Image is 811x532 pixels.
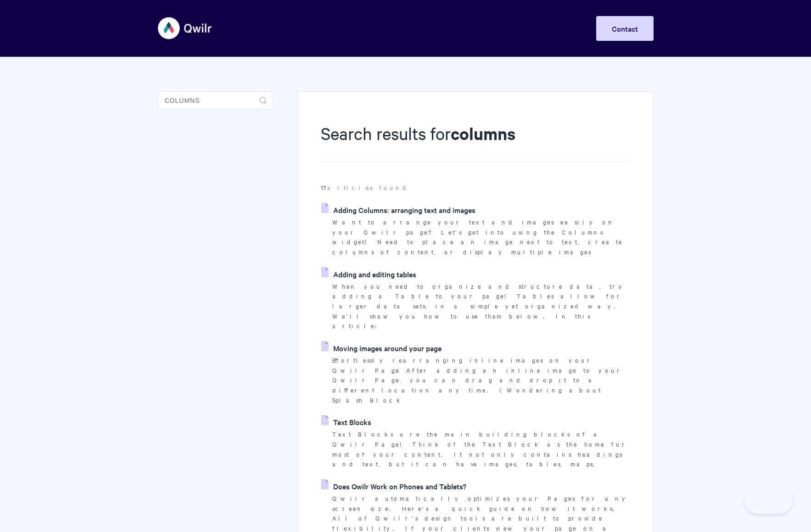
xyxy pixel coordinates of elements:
a: Moving images around your page [321,341,442,355]
h1: Search results for [321,122,630,162]
a: Does Qwilr Work on Phones and Tablets? [321,479,466,493]
input: Search [158,91,272,110]
img: Qwilr Help Center [158,11,213,45]
p: Text Blocks are the main building blocks of a Qwilr Page! Think of the Text Block as the home for... [332,429,630,469]
strong: 17 [321,183,327,192]
p: articles found [321,183,630,193]
p: When you need to organize and structure data, try adding a Table to your page! Tables allow for l... [332,281,630,331]
p: Effortlessly rearranging inline images on your Qwilr Page After adding an inline image to your Qw... [332,355,630,405]
iframe: Toggle Customer Support [744,486,793,514]
a: Contact [596,16,654,41]
a: Adding and editing tables [321,267,416,281]
a: Text Blocks [321,415,371,429]
p: Want to arrange your text and images easily on your Qwilr page? Let's get into using the Columns ... [332,217,630,257]
a: Adding Columns: arranging text and images [321,203,475,217]
strong: columns [451,122,515,145]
